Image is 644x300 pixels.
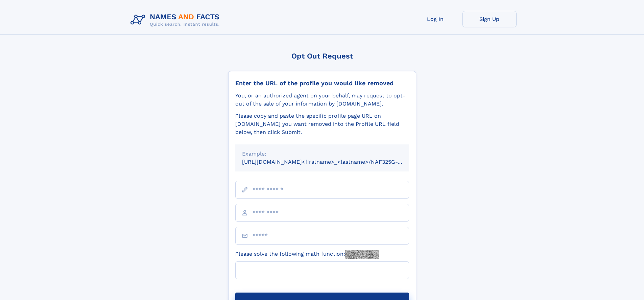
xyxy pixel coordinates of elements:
[408,11,462,27] a: Log In
[235,112,409,136] div: Please copy and paste the specific profile page URL on [DOMAIN_NAME] you want removed into the Pr...
[235,250,379,259] label: Please solve the following math function:
[228,52,416,60] div: Opt Out Request
[128,11,225,29] img: Logo Names and Facts
[235,79,409,87] div: Enter the URL of the profile you would like removed
[235,92,409,108] div: You, or an authorized agent on your behalf, may request to opt-out of the sale of your informatio...
[242,150,402,158] div: Example:
[242,159,422,165] small: [URL][DOMAIN_NAME]<firstname>_<lastname>/NAF325G-xxxxxxxx
[462,11,517,27] a: Sign Up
